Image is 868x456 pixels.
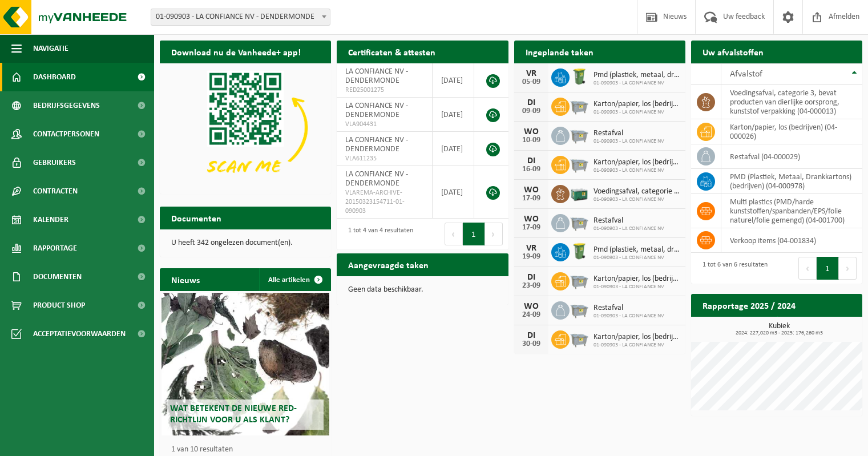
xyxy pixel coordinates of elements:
img: WB-2500-GAL-GY-01 [570,271,589,290]
span: 01-090903 - LA CONFIANCE NV [594,138,664,145]
button: Next [485,223,503,245]
td: [DATE] [433,63,474,98]
span: 01-090903 - LA CONFIANCE NV [594,313,664,320]
h2: Ingeplande taken [514,41,605,63]
span: Karton/papier, los (bedrijven) [594,275,680,284]
div: DI [520,331,543,340]
h2: Nieuws [160,268,211,290]
a: Bekijk rapportage [777,316,861,339]
div: 1 tot 6 van 6 resultaten [697,256,768,281]
p: Geen data beschikbaar. [348,286,496,294]
h2: Uw afvalstoffen [691,41,775,63]
td: [DATE] [433,132,474,166]
span: Product Shop [33,291,85,320]
div: 05-09 [520,78,543,86]
span: 01-090903 - LA CONFIANCE NV - DENDERMONDE [151,9,330,25]
img: WB-2500-GAL-GY-01 [570,154,589,173]
span: VLAREMA-ARCHIVE-20150323154711-01-090903 [345,188,423,216]
td: voedingsafval, categorie 3, bevat producten van dierlijke oorsprong, kunststof verpakking (04-000... [721,85,862,119]
span: Pmd (plastiek, metaal, drankkartons) (bedrijven) [594,71,680,80]
span: Kalender [33,205,68,234]
span: 2024: 227,020 m3 - 2025: 176,260 m3 [697,330,862,336]
span: Karton/papier, los (bedrijven) [594,100,680,109]
span: Wat betekent de nieuwe RED-richtlijn voor u als klant? [170,404,297,424]
span: LA CONFIANCE NV - DENDERMONDE [345,67,408,85]
span: Acceptatievoorwaarden [33,320,126,348]
p: U heeft 342 ongelezen document(en). [171,239,320,247]
span: Karton/papier, los (bedrijven) [594,158,680,167]
div: 16-09 [520,166,543,173]
td: PMD (Plastiek, Metaal, Drankkartons) (bedrijven) (04-000978) [721,169,862,194]
img: Download de VHEPlus App [160,63,331,192]
span: Dashboard [33,63,76,91]
img: WB-0240-HPE-GN-50 [570,241,589,261]
td: verkoop items (04-001834) [721,228,862,253]
p: 1 van 10 resultaten [171,446,325,454]
div: 10-09 [520,136,543,144]
div: WO [520,185,543,195]
h2: Aangevraagde taken [337,253,440,276]
img: WB-2500-GAL-GY-01 [570,96,589,115]
span: Rapportage [33,234,77,263]
button: 1 [463,223,485,245]
span: Gebruikers [33,148,76,177]
span: Navigatie [33,34,68,63]
td: multi plastics (PMD/harde kunststoffen/spanbanden/EPS/folie naturel/folie gemengd) (04-001700) [721,194,862,228]
span: 01-090903 - LA CONFIANCE NV [594,167,680,174]
h2: Rapportage 2025 / 2024 [691,294,807,316]
td: [DATE] [433,98,474,132]
div: WO [520,127,543,136]
h2: Download nu de Vanheede+ app! [160,41,312,63]
span: 01-090903 - LA CONFIANCE NV [594,225,664,232]
span: VLA904431 [345,120,423,129]
span: LA CONFIANCE NV - DENDERMONDE [345,136,408,154]
span: LA CONFIANCE NV - DENDERMONDE [345,102,408,119]
span: Afvalstof [730,70,762,79]
div: WO [520,302,543,311]
span: 01-090903 - LA CONFIANCE NV - DENDERMONDE [151,9,330,26]
span: 01-090903 - LA CONFIANCE NV [594,80,680,87]
a: Wat betekent de nieuwe RED-richtlijn voor u als klant? [162,293,329,435]
div: 24-09 [520,311,543,319]
img: WB-2500-GAL-GY-01 [570,300,589,319]
h2: Documenten [160,207,233,229]
span: VLA611235 [345,154,423,163]
img: WB-0240-HPE-GN-50 [570,67,589,86]
div: 17-09 [520,224,543,232]
img: WB-2500-GAL-GY-01 [570,212,589,232]
td: restafval (04-000029) [721,144,862,169]
span: 01-090903 - LA CONFIANCE NV [594,255,680,261]
h2: Certificaten & attesten [337,41,447,63]
td: [DATE] [433,166,474,219]
button: 1 [817,257,839,280]
h3: Kubiek [697,322,862,336]
button: Previous [798,257,817,280]
span: Karton/papier, los (bedrijven) [594,333,680,342]
div: DI [520,156,543,166]
img: WB-2500-GAL-GY-01 [570,329,589,348]
img: WB-2500-GAL-GY-01 [570,125,589,144]
span: Pmd (plastiek, metaal, drankkartons) (bedrijven) [594,245,680,255]
span: RED25001275 [345,86,423,95]
span: Restafval [594,304,664,313]
button: Next [839,257,857,280]
div: DI [520,98,543,107]
span: Contactpersonen [33,120,99,148]
div: VR [520,244,543,253]
div: 23-09 [520,282,543,290]
button: Previous [445,223,463,245]
span: Bedrijfsgegevens [33,91,100,120]
span: Restafval [594,216,664,225]
div: 17-09 [520,195,543,203]
span: Voedingsafval, categorie 3, bevat producten van dierlijke oorsprong, kunststof v... [594,187,680,196]
span: Contracten [33,177,78,205]
span: 01-090903 - LA CONFIANCE NV [594,196,680,203]
div: 09-09 [520,107,543,115]
div: 1 tot 4 van 4 resultaten [342,221,413,247]
span: LA CONFIANCE NV - DENDERMONDE [345,170,408,188]
div: VR [520,69,543,78]
div: WO [520,215,543,224]
span: 01-090903 - LA CONFIANCE NV [594,284,680,290]
a: Alle artikelen [259,268,330,291]
span: 01-090903 - LA CONFIANCE NV [594,342,680,349]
